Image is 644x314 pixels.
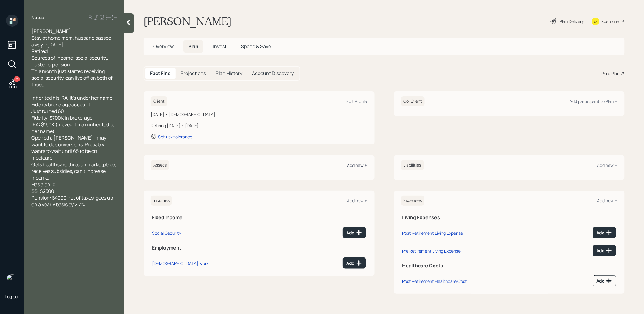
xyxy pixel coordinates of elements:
div: Social Security [152,230,181,236]
h1: [PERSON_NAME] [144,15,232,28]
span: Spend & Save [241,43,271,50]
button: Add [593,227,616,238]
button: Add [593,275,616,286]
span: Just turned 60 [31,108,64,114]
div: Pre Retirement Living Expense [402,248,461,254]
div: Add [597,248,612,254]
h6: Co-Client [401,96,425,106]
button: Add [593,245,616,256]
div: Add new + [347,162,367,168]
div: Add new + [347,198,367,203]
span: Sources of income: social security, husband pension [31,55,109,68]
div: Retiring [DATE] • [DATE] [151,122,367,129]
div: Add participant to Plan + [570,98,617,104]
h6: Liabilities [401,160,424,170]
div: Add new + [597,198,617,203]
span: Gets healthcare through marketplace, receives subsidies, can't increase income. Has a child [31,161,117,188]
h5: Account Discovery [252,71,294,76]
h5: Healthcare Costs [402,263,616,269]
div: [DATE] • [DEMOGRAPHIC_DATA] [151,111,367,117]
div: Print Plan [602,70,620,77]
div: Post Retirement Healthcare Cost [402,278,467,284]
h6: Client [151,96,167,106]
span: SS: $2500 Pension: $4000 net of taxes, goes up on a yearly basis by 2.7% [31,188,114,208]
h6: Assets [151,160,169,170]
img: treva-nostdahl-headshot.png [6,274,18,286]
div: Kustomer [602,18,620,25]
h5: Plan History [216,71,242,76]
div: Plan Delivery [560,18,584,25]
div: Post Retirement Living Expense [402,230,463,236]
h5: Employment [152,245,366,251]
div: 2 [14,76,20,82]
span: [PERSON_NAME] [31,28,71,35]
span: Overview [153,43,174,50]
div: Add [347,260,362,266]
h5: Living Expenses [402,215,616,220]
div: Set risk tolerance [158,134,192,140]
div: Log out [5,294,19,299]
label: Notes [31,15,44,21]
div: [DEMOGRAPHIC_DATA] work [152,260,209,266]
div: Add [597,230,612,236]
span: Invest [213,43,226,50]
span: Fidelity: $700K in brokerage IRA: $150K (moved it from inherited to her name) [31,114,115,134]
div: Edit Profile [347,98,367,104]
button: Add [343,227,366,238]
span: Plan [188,43,198,50]
div: Add [347,230,362,236]
h6: Expenses [401,196,424,206]
div: Add [597,278,612,284]
div: Add new + [597,162,617,168]
button: Add [343,257,366,269]
span: Opened a [PERSON_NAME] - may want to do conversions. Probably wants to wait until 65 to be on med... [31,134,107,161]
h5: Fixed Income [152,215,366,220]
span: Stay at home mom, husband passed away ~[DATE] Retired [31,35,112,55]
h5: Fact Find [150,71,171,76]
span: Inherited his IRA, it's under her name Fidelity brokerage account [31,94,112,108]
h6: Incomes [151,196,172,206]
span: This month just started receiving social security, can live off on both of those [31,68,114,88]
h5: Projections [180,71,206,76]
